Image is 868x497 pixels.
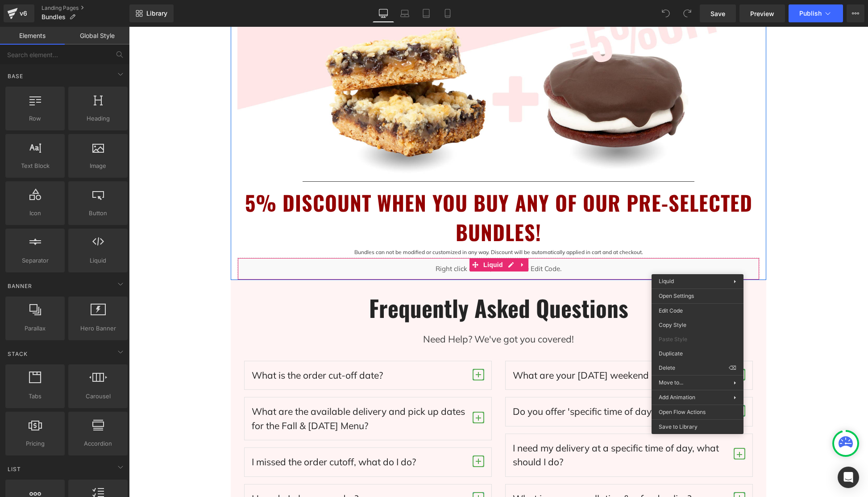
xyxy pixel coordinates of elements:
span: Separator [8,256,62,265]
span: Save to Library [659,423,736,431]
span: ⌫ [729,364,736,372]
a: Mobile [437,4,458,22]
a: Landing Pages [42,4,129,12]
span: Icon [8,209,62,218]
span: Liquid [71,256,125,265]
span: Preview [750,9,774,18]
p: What is your cancellation & refund policy? [384,465,598,479]
span: Edit Code [659,307,736,315]
span: Button [71,209,125,218]
p: How do I place an order? [123,465,337,479]
span: Open Flow Actions [659,408,736,416]
span: Liquid [659,278,674,284]
span: Move to... [659,379,734,387]
span: Save [710,9,725,18]
span: Base [7,72,24,80]
span: Liquid [352,231,376,245]
span: Add Animation [659,393,734,401]
div: Open Intercom Messenger [838,467,859,488]
a: Tablet [415,4,437,22]
a: Global Style [65,27,129,45]
button: More [847,4,864,22]
span: Delete [659,364,729,372]
a: New Library [129,4,174,22]
div: v6 [18,8,29,19]
span: Publish [799,10,822,17]
p: What are your [DATE] weekend hours? [384,342,598,356]
button: Publish [789,4,843,22]
span: Open Settings [659,292,736,300]
span: Library [146,9,167,17]
p: I need my delivery at a specific time of day, what should I do? [384,414,598,443]
a: Laptop [394,4,415,22]
span: Pricing [8,439,62,448]
span: Carousel [71,392,125,401]
h2: Frequently Asked Questions [108,267,631,295]
span: Hero Banner [71,324,125,333]
p: What are the available delivery and pick up dates for the Fall & [DATE] Menu? [123,378,337,406]
a: Desktop [373,4,394,22]
span: Duplicate [659,350,736,358]
a: Expand / Collapse [388,231,399,245]
span: Text Block [8,161,62,171]
span: Bundles [42,13,66,21]
button: Undo [657,4,675,22]
h1: 5% DISCOUNT WHEN YOU BUY ANY OF OUR PRE-SELECTED BUNDLES! [108,161,631,220]
p: What is the order cut-off date? [123,342,337,356]
span: Paste Style [659,335,736,343]
a: Preview [739,4,785,22]
span: Banner [7,282,33,290]
span: Image [71,161,125,171]
span: Stack [7,350,29,358]
span: List [7,465,22,473]
span: Accordion [71,439,125,448]
a: v6 [4,4,34,22]
p: Do you offer 'specific time of day' delivery? [384,378,598,392]
span: Tabs [8,392,62,401]
span: Parallax [8,324,62,333]
p: Need Help? We've got you covered! [108,305,631,320]
span: Copy Style [659,321,736,329]
p: Bundles can not be modified or customized in any way. Discount will be automatically applied in c... [108,220,631,231]
span: Heading [71,114,125,123]
p: I missed the order cutoff, what do I do? [123,428,337,443]
button: Redo [678,4,696,22]
span: Row [8,114,62,123]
